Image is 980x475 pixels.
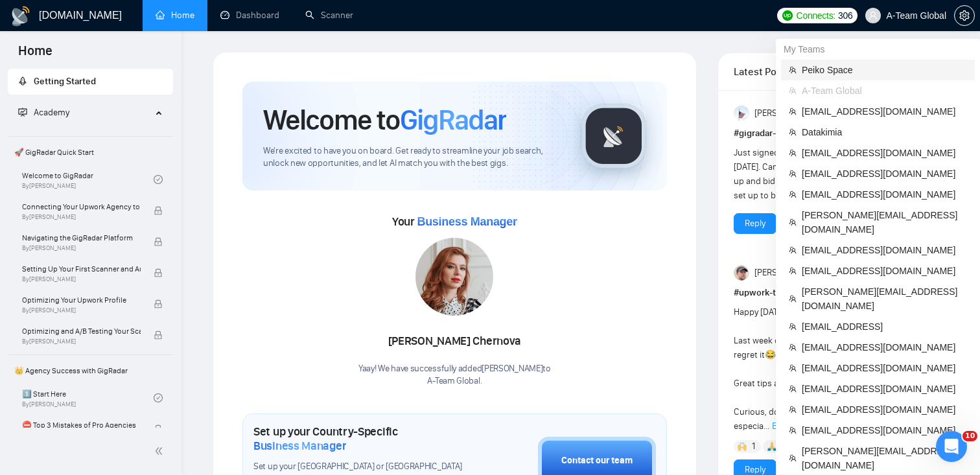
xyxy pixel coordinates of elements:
img: 🙌 [738,442,747,451]
button: Reply [734,213,776,234]
button: setting [954,5,975,26]
span: [EMAIL_ADDRESS][DOMAIN_NAME] [802,423,967,437]
span: lock [154,330,163,340]
span: team [789,108,797,115]
span: Datakimia [802,125,967,139]
img: gigradar-logo.png [581,104,646,168]
img: Igor Šalagin [734,265,749,281]
span: check-circle [154,175,163,184]
span: Getting Started [34,76,96,87]
span: We're excited to have you on board. Get ready to streamline your job search, unlock new opportuni... [263,145,561,170]
span: 🚀 GigRadar Quick Start [9,139,172,165]
span: team [789,454,797,462]
span: [EMAIL_ADDRESS][DOMAIN_NAME] [802,187,967,202]
span: team [789,295,797,303]
span: By [PERSON_NAME] [22,244,141,252]
span: [EMAIL_ADDRESS][DOMAIN_NAME] [802,104,967,119]
span: lock [154,299,163,308]
span: Happy [DATE] to you too, [PERSON_NAME]! Last week of summer…and I actually don’t even regret it H... [734,307,917,432]
span: A-Team Global [802,84,967,98]
span: Your [392,214,517,229]
span: By [PERSON_NAME] [22,338,141,345]
span: Academy [34,107,69,118]
span: team [789,246,797,254]
h1: Set up your Country-Specific [253,424,473,453]
h1: # upwork-talks [734,286,933,300]
a: dashboardDashboard [220,10,279,21]
a: searchScanner [305,10,353,21]
span: 😂 [765,349,776,360]
span: rocket [18,76,27,86]
span: [PERSON_NAME] [754,106,818,121]
span: [EMAIL_ADDRESS][DOMAIN_NAME] [802,402,967,417]
img: upwork-logo.png [782,10,793,21]
span: team [789,364,797,372]
span: [EMAIL_ADDRESS] [802,319,967,334]
a: setting [954,10,975,21]
a: Welcome to GigRadarBy[PERSON_NAME] [22,165,154,194]
span: [EMAIL_ADDRESS][DOMAIN_NAME] [802,264,967,278]
h1: # gigradar-hub [734,126,933,141]
span: Academy [18,107,69,118]
span: double-left [154,445,167,458]
span: team [789,66,797,74]
span: [PERSON_NAME] [754,266,818,280]
div: Yaay! We have successfully added [PERSON_NAME] to [358,363,551,388]
span: [EMAIL_ADDRESS][DOMAIN_NAME] [802,243,967,257]
span: team [789,385,797,393]
span: Connects: [797,8,835,23]
h1: Welcome to [263,102,506,137]
li: Getting Started [8,69,173,95]
span: [EMAIL_ADDRESS][DOMAIN_NAME] [802,167,967,181]
img: 1686131547568-39.jpg [415,238,493,316]
span: [PERSON_NAME][EMAIL_ADDRESS][DOMAIN_NAME] [802,444,967,472]
span: Optimizing and A/B Testing Your Scanner for Better Results [22,325,141,338]
span: Setting Up Your First Scanner and Auto-Bidder [22,262,141,275]
span: team [789,128,797,136]
span: Just signed up [DATE], my onboarding call is not till [DATE]. Can anyone help me to get started t... [734,147,931,201]
p: A-Team Global . [358,375,551,388]
span: [EMAIL_ADDRESS][DOMAIN_NAME] [802,382,967,396]
span: team [789,218,797,226]
span: lock [154,268,163,277]
span: team [789,87,797,95]
span: Optimizing Your Upwork Profile [22,294,141,307]
span: [EMAIL_ADDRESS][DOMAIN_NAME] [802,361,967,375]
span: Business Manager [253,439,346,453]
span: user [869,11,878,20]
span: 1 [752,440,755,453]
img: Anisuzzaman Khan [734,106,749,121]
span: Navigating the GigRadar Platform [22,231,141,244]
span: Latest Posts from the GigRadar Community [734,64,798,80]
span: 306 [838,8,852,23]
span: lock [154,237,163,246]
span: team [789,406,797,413]
span: Home [8,41,63,69]
span: team [789,149,797,157]
span: [EMAIL_ADDRESS][DOMAIN_NAME] [802,340,967,354]
span: Connecting Your Upwork Agency to GigRadar [22,200,141,213]
span: By [PERSON_NAME] [22,307,141,314]
span: lock [154,424,163,434]
span: team [789,170,797,178]
span: fund-projection-screen [18,108,27,117]
span: Peiko Space [802,63,967,77]
div: My Teams [776,39,980,60]
iframe: Intercom live chat [936,431,967,462]
div: [PERSON_NAME] Chernova [358,330,551,353]
img: logo [10,6,31,27]
a: Reply [745,216,765,231]
span: [PERSON_NAME][EMAIL_ADDRESS][DOMAIN_NAME] [802,208,967,237]
span: team [789,323,797,330]
span: By [PERSON_NAME] [22,213,141,221]
span: By [PERSON_NAME] [22,275,141,283]
span: 10 [962,431,977,441]
span: setting [955,10,974,21]
span: lock [154,206,163,215]
span: ⛔ Top 3 Mistakes of Pro Agencies [22,419,141,432]
span: 👑 Agency Success with GigRadar [9,358,172,384]
span: team [789,343,797,351]
div: Contact our team [561,454,633,468]
span: team [789,426,797,434]
span: Business Manager [417,215,517,228]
